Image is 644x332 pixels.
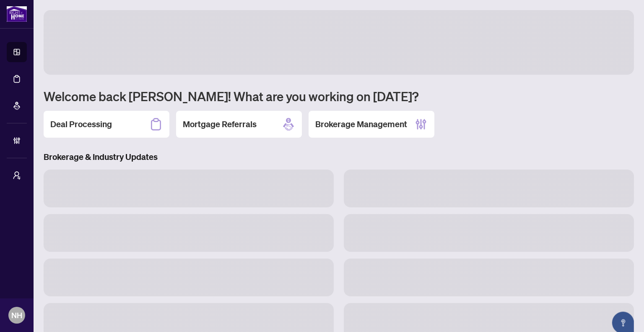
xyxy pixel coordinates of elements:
h2: Deal Processing [50,118,112,130]
h2: Brokerage Management [315,118,407,130]
span: user-switch [13,171,21,180]
img: logo [7,6,27,22]
h2: Mortgage Referrals [183,118,257,130]
span: NH [11,309,22,321]
button: Open asap [610,303,636,328]
h1: Welcome back [PERSON_NAME]! What are you working on [DATE]? [44,88,634,104]
h3: Brokerage & Industry Updates [44,151,634,163]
